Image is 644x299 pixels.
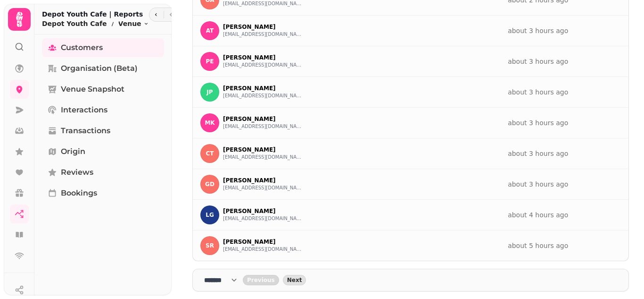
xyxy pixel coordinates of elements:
[42,59,164,78] a: Organisation (beta)
[223,146,303,154] p: [PERSON_NAME]
[223,61,303,69] button: [EMAIL_ADDRESS][DOMAIN_NAME]
[283,275,306,285] button: next
[192,269,629,291] nav: Pagination
[223,23,303,31] p: [PERSON_NAME]
[206,89,213,95] span: JP
[223,184,303,192] button: [EMAIL_ADDRESS][DOMAIN_NAME]
[42,184,164,203] a: Bookings
[206,58,214,65] span: PE
[61,104,107,116] span: Interactions
[206,212,214,218] span: LG
[247,277,275,283] span: Previous
[243,275,279,285] button: back
[508,27,568,34] a: about 3 hours ago
[223,207,303,215] p: [PERSON_NAME]
[42,80,164,99] a: Venue Snapshot
[205,181,215,188] span: GD
[42,101,164,120] a: Interactions
[206,27,214,34] span: AT
[42,38,164,57] a: Customers
[42,9,149,19] h2: Depot Youth Cafe | Reports
[61,146,85,157] span: Origin
[508,150,568,157] a: about 3 hours ago
[223,85,303,92] p: [PERSON_NAME]
[61,167,93,178] span: Reviews
[42,121,164,140] a: Transactions
[206,242,214,249] span: SR
[223,215,303,222] button: [EMAIL_ADDRESS][DOMAIN_NAME]
[42,142,164,161] a: Origin
[61,125,110,137] span: Transactions
[223,92,303,100] button: [EMAIL_ADDRESS][DOMAIN_NAME]
[223,154,303,161] button: [EMAIL_ADDRESS][DOMAIN_NAME]
[223,54,303,61] p: [PERSON_NAME]
[205,120,215,126] span: MK
[508,211,568,219] a: about 4 hours ago
[287,277,302,283] span: Next
[223,238,303,246] p: [PERSON_NAME]
[61,188,97,199] span: Bookings
[223,177,303,184] p: [PERSON_NAME]
[223,115,303,123] p: [PERSON_NAME]
[508,119,568,127] a: about 3 hours ago
[61,84,124,95] span: Venue Snapshot
[508,242,568,249] a: about 5 hours ago
[223,31,303,38] button: [EMAIL_ADDRESS][DOMAIN_NAME]
[223,246,303,253] button: [EMAIL_ADDRESS][DOMAIN_NAME]
[42,19,149,28] nav: breadcrumb
[42,19,107,28] p: Depot Youth Cafe
[223,123,303,130] button: [EMAIL_ADDRESS][DOMAIN_NAME]
[508,88,568,96] a: about 3 hours ago
[34,34,172,295] nav: Tabs
[206,150,214,157] span: CT
[61,63,138,74] span: Organisation (beta)
[61,42,103,53] span: Customers
[508,58,568,65] a: about 3 hours ago
[42,163,164,182] a: Reviews
[508,180,568,188] a: about 3 hours ago
[118,19,149,28] button: Venue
